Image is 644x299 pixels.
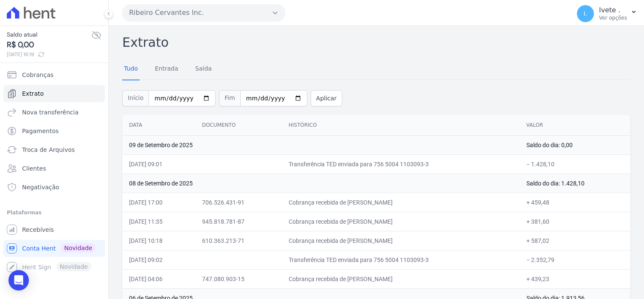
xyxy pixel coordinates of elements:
span: I. [584,11,588,17]
td: Cobrança recebida de [PERSON_NAME] [282,269,520,288]
td: − 1.428,10 [520,154,630,174]
span: Cobranças [22,71,53,79]
span: Conta Hent [22,244,56,253]
td: [DATE] 09:01 [122,154,195,174]
td: + 459,48 [520,193,630,212]
a: Troca de Arquivos [3,141,105,158]
div: Plataformas [7,208,101,218]
span: Clientes [22,164,46,173]
a: Entrada [153,58,180,80]
p: Ivete . [599,6,627,14]
span: Fim [219,90,240,106]
a: Nova transferência [3,104,105,121]
td: + 439,23 [520,269,630,288]
button: Aplicar [311,90,342,106]
td: 610.363.213-71 [195,231,282,250]
span: Nova transferência [22,108,79,117]
td: Cobrança recebida de [PERSON_NAME] [282,212,520,231]
td: 747.080.903-15 [195,269,282,288]
a: Conta Hent Novidade [3,240,105,257]
td: 706.526.431-91 [195,193,282,212]
span: R$ 0,00 [7,39,91,51]
a: Tudo [122,58,140,80]
span: Início [122,90,149,106]
span: Saldo atual [7,30,91,39]
a: Saída [194,58,214,80]
td: Cobrança recebida de [PERSON_NAME] [282,231,520,250]
td: + 381,60 [520,212,630,231]
span: Novidade [61,243,96,253]
td: [DATE] 10:18 [122,231,195,250]
span: Negativação [22,183,59,191]
a: Extrato [3,85,105,102]
td: − 2.352,79 [520,250,630,269]
td: Saldo do dia: 1.428,10 [520,174,630,193]
th: Data [122,115,195,136]
td: [DATE] 11:35 [122,212,195,231]
a: Negativação [3,179,105,196]
button: I. Ivete . Ver opções [570,2,644,26]
td: Cobrança recebida de [PERSON_NAME] [282,193,520,212]
td: + 587,02 [520,231,630,250]
th: Valor [520,115,630,136]
td: [DATE] 17:00 [122,193,195,212]
a: Recebíveis [3,221,105,238]
td: Saldo do dia: 0,00 [520,135,630,154]
th: Documento [195,115,282,136]
nav: Sidebar [7,66,101,276]
span: [DATE] 16:19 [7,51,91,58]
td: 09 de Setembro de 2025 [122,135,520,154]
td: 08 de Setembro de 2025 [122,174,520,193]
a: Pagamentos [3,122,105,140]
td: Transferência TED enviada para 756 5004 1103093-3 [282,154,520,174]
div: Open Intercom Messenger [8,270,29,290]
a: Clientes [3,160,105,177]
span: Pagamentos [22,127,59,135]
span: Troca de Arquivos [22,145,75,154]
span: Recebíveis [22,225,54,234]
h2: Extrato [122,33,630,52]
td: [DATE] 09:02 [122,250,195,269]
button: Ribeiro Cervantes Inc. [122,4,285,21]
td: 945.818.781-87 [195,212,282,231]
th: Histórico [282,115,520,136]
a: Cobranças [3,66,105,83]
td: Transferência TED enviada para 756 5004 1103093-3 [282,250,520,269]
p: Ver opções [599,14,627,21]
td: [DATE] 04:06 [122,269,195,288]
span: Extrato [22,89,44,98]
